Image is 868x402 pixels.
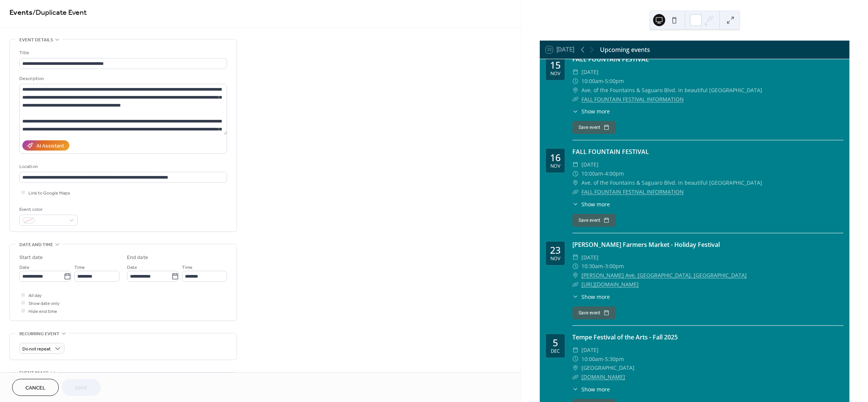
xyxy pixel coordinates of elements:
[127,264,137,272] span: Date
[551,349,560,354] div: Dec
[22,140,69,151] button: AI Assistant
[581,262,603,271] span: 10:30am
[581,385,610,393] span: Show more
[605,77,624,86] span: 5:00pm
[572,160,578,169] div: ​
[603,77,605,86] span: -
[572,169,578,178] div: ​
[572,363,578,372] div: ​
[581,86,762,95] span: Ave. of the Fountains & Saguaro Blvd. in beautiful [GEOGRAPHIC_DATA]
[581,355,603,364] span: 10:00am
[25,384,45,392] span: Cancel
[581,77,603,86] span: 10:00am
[581,169,603,178] span: 10:00am
[572,385,578,393] div: ​
[19,254,43,262] div: Start date
[572,293,610,301] button: ​Show more
[581,96,684,103] a: FALL FOUNTAIN FESTIVAL INFORMATION
[572,178,578,187] div: ​
[572,148,649,156] a: FALL FOUNTAIN FESTIVAL
[22,345,51,353] span: Do not repeat
[572,280,578,289] div: ​
[19,36,53,44] span: Event details
[572,372,578,382] div: ​
[572,107,610,115] button: ​Show more
[581,107,610,115] span: Show more
[581,281,639,288] a: [URL][DOMAIN_NAME]
[581,271,747,280] a: [PERSON_NAME] Ave, [GEOGRAPHIC_DATA], [GEOGRAPHIC_DATA]
[19,206,76,214] div: Event color
[182,264,193,272] span: Time
[605,169,624,178] span: 4:00pm
[581,345,599,355] span: [DATE]
[12,379,59,396] button: Cancel
[581,373,625,380] a: [DOMAIN_NAME]
[127,254,148,262] div: End date
[581,293,610,301] span: Show more
[581,253,599,262] span: [DATE]
[572,86,578,95] div: ​
[581,68,599,77] span: [DATE]
[581,188,684,195] a: FALL FOUNTAIN FESTIVAL INFORMATION
[572,355,578,364] div: ​
[9,5,33,20] a: Events
[605,355,624,364] span: 5:30pm
[572,121,616,134] button: Save event
[19,264,30,272] span: Date
[605,262,624,271] span: 3:00pm
[572,385,610,393] button: ​Show more
[572,262,578,271] div: ​
[572,77,578,86] div: ​
[550,164,560,169] div: Nov
[572,187,578,196] div: ​
[36,142,64,150] div: AI Assistant
[572,55,649,63] a: FALL FOUNTAIN FESTIVAL
[28,300,60,308] span: Show date only
[553,338,558,347] div: 5
[33,5,87,20] span: / Duplicate Event
[550,60,561,70] div: 15
[19,75,226,83] div: Description
[28,308,57,316] span: Hide end time
[550,245,561,255] div: 23
[581,178,762,187] span: Ave. of the Fountains & Saguaro Blvd. in beautiful [GEOGRAPHIC_DATA]
[603,169,605,178] span: -
[572,253,578,262] div: ​
[581,363,635,372] span: [GEOGRAPHIC_DATA]
[572,214,616,227] button: Save event
[572,271,578,280] div: ​
[550,153,561,162] div: 16
[572,107,578,115] div: ​
[19,163,226,171] div: Location
[19,369,49,377] span: Event image
[74,264,85,272] span: Time
[572,240,720,249] a: [PERSON_NAME] Farmers Market - Holiday Festival
[550,71,560,76] div: Nov
[581,160,599,169] span: [DATE]
[19,49,226,57] div: Title
[28,189,70,197] span: Link to Google Maps
[600,45,650,54] div: Upcoming events
[550,256,560,261] div: Nov
[572,68,578,77] div: ​
[603,355,605,364] span: -
[572,345,578,355] div: ​
[19,330,60,338] span: Recurring event
[572,200,610,208] button: ​Show more
[19,241,53,249] span: Date and time
[572,95,578,104] div: ​
[28,292,42,300] span: All day
[581,200,610,208] span: Show more
[572,333,678,341] a: Tempe Festival of the Arts - Fall 2025
[572,293,578,301] div: ​
[572,200,578,208] div: ​
[572,306,616,319] button: Save event
[603,262,605,271] span: -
